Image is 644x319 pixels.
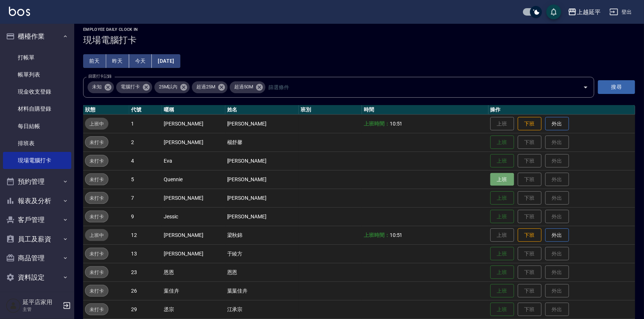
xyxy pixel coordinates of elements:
[225,263,299,281] td: 恩恩
[545,228,569,242] button: 外出
[129,300,162,319] td: 29
[3,100,71,117] a: 材料自購登錄
[129,263,162,281] td: 23
[162,133,225,152] td: [PERSON_NAME]
[85,213,108,221] span: 未打卡
[106,54,129,68] button: 昨天
[162,281,225,300] td: 葉佳卉
[3,49,71,66] a: 打帳單
[225,189,299,207] td: [PERSON_NAME]
[129,114,162,133] td: 1
[518,117,542,131] button: 下班
[85,194,108,202] span: 未打卡
[225,152,299,170] td: [PERSON_NAME]
[225,207,299,226] td: [PERSON_NAME]
[85,231,108,239] span: 上班中
[116,83,144,91] span: 電腦打卡
[565,4,604,20] button: 上越延平
[490,210,514,224] button: 上班
[129,189,162,207] td: 7
[490,247,514,261] button: 上班
[518,228,542,242] button: 下班
[162,263,225,281] td: 恩恩
[162,189,225,207] td: [PERSON_NAME]
[546,4,561,19] button: save
[225,133,299,152] td: 楊舒馨
[129,105,162,115] th: 代號
[580,81,592,93] button: Open
[192,81,228,93] div: 超過25M
[85,306,108,313] span: 未打卡
[162,300,225,319] td: 丞宗
[225,281,299,300] td: 葉葉佳卉
[192,83,220,91] span: 超過25M
[129,226,162,244] td: 12
[129,281,162,300] td: 26
[490,154,514,168] button: 上班
[129,170,162,189] td: 5
[83,54,106,68] button: 前天
[490,136,514,149] button: 上班
[362,105,488,115] th: 時間
[85,287,108,295] span: 未打卡
[225,300,299,319] td: 江承宗
[225,105,299,115] th: 姓名
[88,81,114,93] div: 未知
[3,135,71,152] a: 排班表
[225,170,299,189] td: [PERSON_NAME]
[88,83,106,91] span: 未知
[129,244,162,263] td: 13
[83,27,635,32] h2: Employee Daily Clock In
[364,121,390,127] b: 上班時間：
[162,207,225,226] td: Jessic
[3,210,71,230] button: 客戶管理
[23,299,61,306] h5: 延平店家用
[129,133,162,152] td: 2
[225,226,299,244] td: 梁秋錦
[598,80,635,94] button: 搜尋
[162,152,225,170] td: Eva
[577,7,601,17] div: 上越延平
[85,250,108,258] span: 未打卡
[490,303,514,316] button: 上班
[3,27,71,46] button: 櫃檯作業
[129,54,152,68] button: 今天
[3,152,71,169] a: 現場電腦打卡
[85,268,108,276] span: 未打卡
[230,83,258,91] span: 超過50M
[3,118,71,135] a: 每日結帳
[6,298,21,313] img: Person
[162,226,225,244] td: [PERSON_NAME]
[490,191,514,205] button: 上班
[390,121,403,127] span: 10:51
[83,105,129,115] th: 狀態
[390,232,403,238] span: 10:51
[129,152,162,170] td: 4
[490,266,514,279] button: 上班
[545,117,569,131] button: 外出
[3,268,71,287] button: 資料設定
[490,173,514,186] button: 上班
[85,139,108,146] span: 未打卡
[299,105,362,115] th: 班別
[23,306,61,313] p: 主管
[3,83,71,100] a: 現金收支登錄
[607,5,635,19] button: 登出
[364,232,390,238] b: 上班時間：
[88,74,112,79] label: 篩選打卡記錄
[162,244,225,263] td: [PERSON_NAME]
[85,176,108,183] span: 未打卡
[230,81,265,93] div: 超過50M
[154,81,190,93] div: 25M以內
[116,81,152,93] div: 電腦打卡
[3,66,71,83] a: 帳單列表
[152,54,180,68] button: [DATE]
[162,114,225,133] td: [PERSON_NAME]
[3,191,71,211] button: 報表及分析
[85,120,108,128] span: 上班中
[267,81,570,94] input: 篩選條件
[162,105,225,115] th: 暱稱
[3,230,71,249] button: 員工及薪資
[3,248,71,268] button: 商品管理
[3,172,71,191] button: 預約管理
